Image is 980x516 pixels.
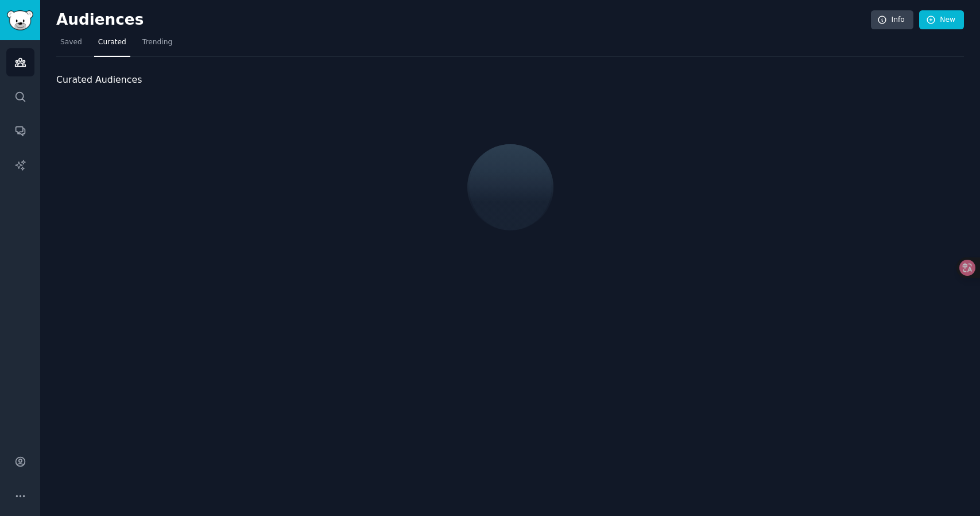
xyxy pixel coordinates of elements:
[919,10,964,30] a: New
[56,33,86,57] a: Saved
[60,37,82,48] span: Saved
[142,37,172,48] span: Trending
[871,10,913,30] a: Info
[7,10,33,30] img: GummySearch logo
[138,33,176,57] a: Trending
[56,73,142,87] span: Curated Audiences
[94,33,130,57] a: Curated
[98,37,126,48] span: Curated
[56,11,871,29] h2: Audiences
